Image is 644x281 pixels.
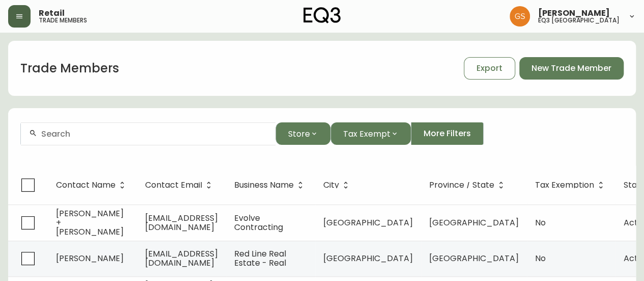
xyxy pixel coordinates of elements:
span: [GEOGRAPHIC_DATA] [323,252,413,264]
button: More Filters [411,122,484,145]
span: Business Name [234,182,294,188]
span: Evolve Contracting [234,212,283,233]
button: New Trade Member [519,57,624,80]
span: Province / State [429,182,494,188]
span: Business Name [234,181,307,190]
span: [EMAIL_ADDRESS][DOMAIN_NAME] [145,212,218,233]
span: Tax Exempt [343,127,390,140]
span: No [535,252,546,264]
span: [GEOGRAPHIC_DATA] [429,217,519,228]
img: 6b403d9c54a9a0c30f681d41f5fc2571 [510,6,530,27]
h1: Trade Members [20,60,119,77]
input: Search [41,129,267,139]
button: Export [464,57,515,80]
span: Contact Name [56,182,116,188]
span: Contact Email [145,181,215,190]
span: City [323,182,339,188]
span: More Filters [424,128,471,139]
h5: eq3 [GEOGRAPHIC_DATA] [538,17,620,23]
span: Tax Exemption [535,181,607,190]
span: No [535,217,546,228]
span: [GEOGRAPHIC_DATA] [429,252,519,264]
span: Export [477,63,502,74]
span: [PERSON_NAME] [56,252,124,264]
span: [PERSON_NAME] [538,9,610,17]
h5: trade members [39,17,87,23]
span: New Trade Member [531,63,611,74]
span: [EMAIL_ADDRESS][DOMAIN_NAME] [145,248,218,269]
span: Red Line Real Estate - Real [234,248,286,269]
span: Contact Email [145,182,202,188]
button: Store [275,122,330,145]
span: Store [288,127,310,140]
span: Contact Name [56,181,129,190]
span: City [323,181,352,190]
span: Retail [39,9,65,17]
img: logo [303,7,341,23]
span: [GEOGRAPHIC_DATA] [323,217,413,228]
span: Tax Exemption [535,182,594,188]
span: Province / State [429,181,508,190]
span: [PERSON_NAME] + [PERSON_NAME] [56,208,124,238]
button: Tax Exempt [330,122,411,145]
